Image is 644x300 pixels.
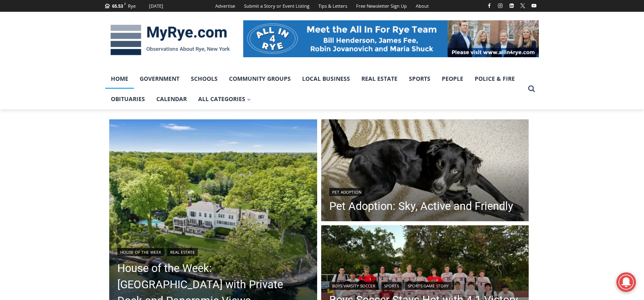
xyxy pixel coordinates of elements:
a: Instagram [495,1,505,11]
a: Linkedin [507,1,516,11]
a: Obituaries [105,89,151,109]
a: Schools [185,69,223,89]
div: | [117,246,309,256]
a: Read More Pet Adoption: Sky, Active and Friendly [321,119,529,223]
a: Boys Varsity Soccer [329,282,378,290]
a: Home [105,69,134,89]
a: YouTube [529,1,539,11]
a: Community Groups [223,69,296,89]
a: Sports Game Story [405,282,452,290]
img: MyRye.com [105,19,235,61]
nav: Primary Navigation [105,69,524,110]
span: F [124,2,126,6]
a: House of the Week [117,248,164,256]
a: People [436,69,469,89]
a: Pet Adoption: Sky, Active and Friendly [329,200,513,212]
a: Pet Adoption [329,188,365,196]
a: X [518,1,527,11]
span: All Categories [198,95,251,104]
a: Facebook [484,1,494,11]
a: Local Business [296,69,356,89]
img: [PHOTO; Sky. Contributed.] [321,119,529,223]
a: Sports [381,282,402,290]
a: All Categories [192,89,257,109]
img: All in for Rye [243,20,539,57]
button: View Search Form [524,82,539,96]
a: Government [134,69,185,89]
a: Calendar [151,89,192,109]
a: Real Estate [167,248,198,256]
a: Police & Fire [469,69,521,89]
a: Sports [403,69,436,89]
a: Real Estate [356,69,403,89]
div: [DATE] [149,2,163,10]
div: | | [329,280,521,290]
div: Rye [128,2,136,10]
span: 65.53 [112,3,123,9]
